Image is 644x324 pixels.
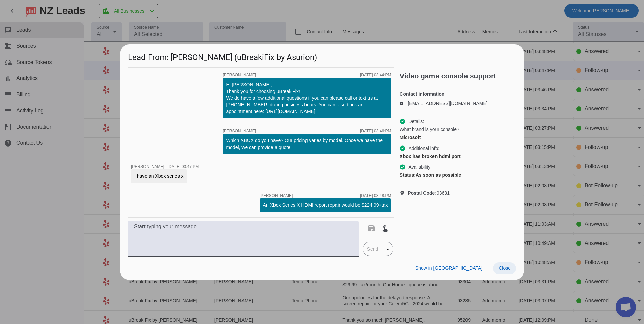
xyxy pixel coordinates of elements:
mat-icon: check_circle [399,145,406,151]
span: [PERSON_NAME] [131,164,164,169]
h1: Lead From: [PERSON_NAME] (uBreakiFix by Asurion) [120,44,524,67]
div: An Xbox Series X HDMI report repair would be $224.99+tax [263,202,388,208]
div: Microsoft [399,134,513,141]
div: [DATE] 03:47:PM [168,165,199,169]
div: Xbox has broken hdmi port [399,153,513,160]
a: [EMAIL_ADDRESS][DOMAIN_NAME] [408,101,487,106]
span: [PERSON_NAME] [260,194,293,198]
div: As soon as possible [399,172,513,179]
mat-icon: arrow_drop_down [384,245,392,253]
mat-icon: touch_app [381,224,389,232]
span: [PERSON_NAME] [223,73,256,77]
span: Details: [408,118,424,125]
strong: Postal Code: [408,190,437,196]
h2: Video game console support [399,73,516,79]
button: Show in [GEOGRAPHIC_DATA] [410,262,488,274]
div: [DATE] 03:46:PM [360,129,391,133]
div: Hi [PERSON_NAME], Thank you for choosing uBreakiFix! We do have a few additional questions if you... [226,81,388,115]
span: [PERSON_NAME] [223,129,256,133]
span: Close [498,265,511,271]
mat-icon: location_on [399,190,408,196]
span: Show in [GEOGRAPHIC_DATA] [415,265,482,271]
mat-icon: check_circle [399,118,406,124]
mat-icon: check_circle [399,164,406,170]
span: What brand is your console? [399,126,459,133]
div: I have an Xbox series x [134,173,184,180]
span: 93631 [408,190,450,196]
div: Which XBOX do you have? Our pricing varies by model. Once we have the model, we can provide a quote [226,137,388,151]
button: Close [493,262,516,274]
mat-icon: email [399,102,408,105]
div: [DATE] 03:48:PM [360,194,391,198]
div: [DATE] 03:44:PM [360,73,391,77]
h4: Contact information [399,91,513,97]
strong: Status: [399,172,415,178]
span: Additional info: [408,145,439,152]
span: Availability: [408,164,432,170]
